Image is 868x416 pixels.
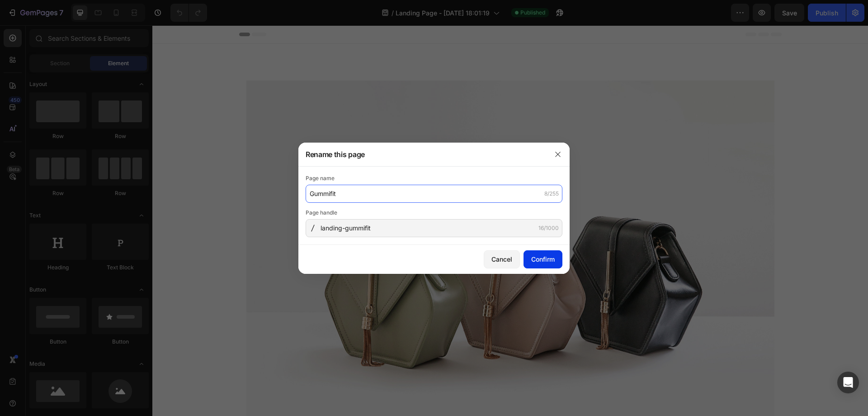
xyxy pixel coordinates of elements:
[95,29,255,37] strong: HASTA 50% DE DESCUENTO + ENVÍO GRATIS
[524,250,562,268] button: Confirm
[306,208,562,217] div: Page handle
[544,190,559,198] div: 8/255
[837,372,859,393] div: Open Intercom Messenger
[491,254,512,264] div: Cancel
[306,174,562,183] div: Page name
[484,250,520,268] button: Cancel
[531,254,555,264] div: Confirm
[306,149,365,160] h3: Rename this page
[538,224,559,232] div: 16/1000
